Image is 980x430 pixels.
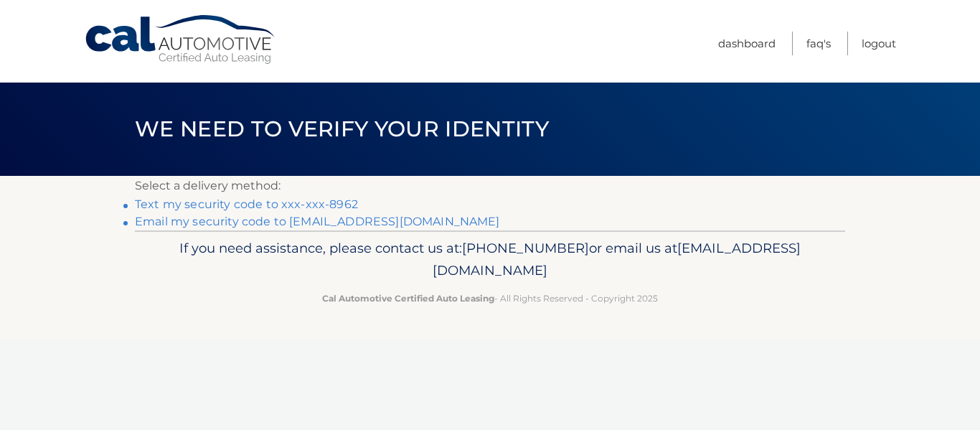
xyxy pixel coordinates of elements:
a: Dashboard [718,32,776,55]
a: Text my security code to xxx-xxx-8962 [135,197,358,211]
span: We need to verify your identity [135,116,549,142]
p: Select a delivery method: [135,176,845,196]
a: Email my security code to [EMAIL_ADDRESS][DOMAIN_NAME] [135,215,500,228]
a: Cal Automotive [84,14,278,65]
span: [PHONE_NUMBER] [462,240,589,256]
p: - All Rights Reserved - Copyright 2025 [144,291,836,306]
strong: Cal Automotive Certified Auto Leasing [322,293,494,304]
p: If you need assistance, please contact us at: or email us at [144,237,836,283]
a: Logout [862,32,896,55]
a: FAQ's [806,32,831,55]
